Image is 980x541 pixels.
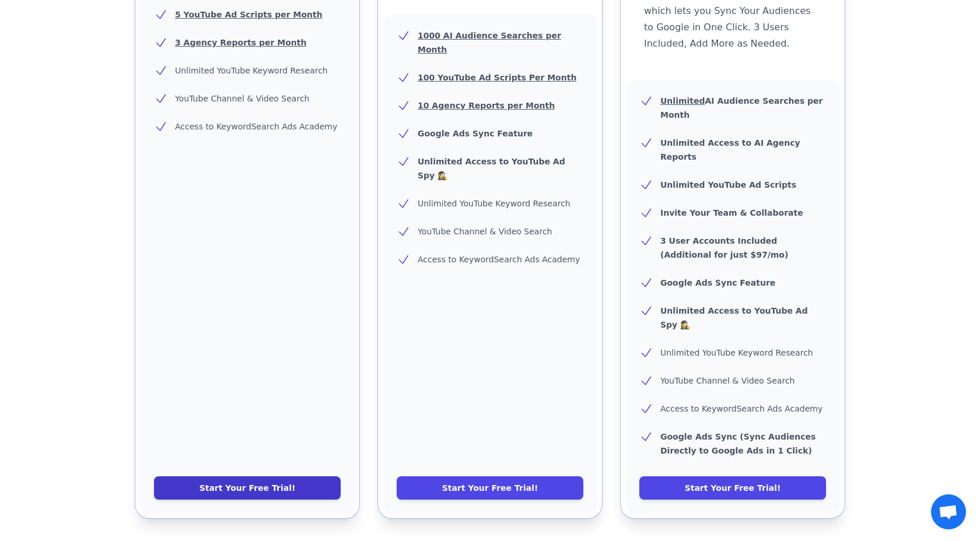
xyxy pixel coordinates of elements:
[660,306,808,329] b: Unlimited Access to YouTube Ad Spy 🕵️‍♀️
[660,208,803,217] b: Invite Your Team & Collaborate
[660,96,705,106] u: Unlimited
[175,66,328,75] span: Unlimited YouTube Keyword Research
[931,494,966,529] a: Open chat
[418,31,561,54] u: 1000 AI Audience Searches per Month
[660,348,813,357] span: Unlimited YouTube Keyword Research
[660,180,796,189] b: Unlimited YouTube Ad Scripts
[418,73,576,82] u: 100 YouTube Ad Scripts Per Month
[418,101,555,110] u: 10 Agency Reports per Month
[660,138,800,161] b: Unlimited Access to AI Agency Reports
[175,94,309,103] span: YouTube Channel & Video Search
[397,476,583,500] a: Start Your Free Trial!
[418,129,533,138] b: Google Ads Sync Feature
[660,236,788,259] b: 3 User Accounts Included (Additional for just $97/mo)
[660,432,815,455] b: Google Ads Sync (Sync Audiences Directly to Google Ads in 1 Click)
[175,122,337,131] span: Access to KeywordSearch Ads Academy
[175,10,323,19] u: 5 YouTube Ad Scripts per Month
[418,199,570,208] span: Unlimited YouTube Keyword Research
[154,476,341,500] a: Start Your Free Trial!
[175,38,306,47] u: 3 Agency Reports per Month
[660,376,794,385] span: YouTube Channel & Video Search
[660,96,823,120] b: AI Audience Searches per Month
[660,404,822,413] span: Access to KeywordSearch Ads Academy
[639,476,826,500] a: Start Your Free Trial!
[660,278,775,287] b: Google Ads Sync Feature
[418,255,580,264] span: Access to KeywordSearch Ads Academy
[418,227,552,236] span: YouTube Channel & Video Search
[418,157,565,180] b: Unlimited Access to YouTube Ad Spy 🕵️‍♀️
